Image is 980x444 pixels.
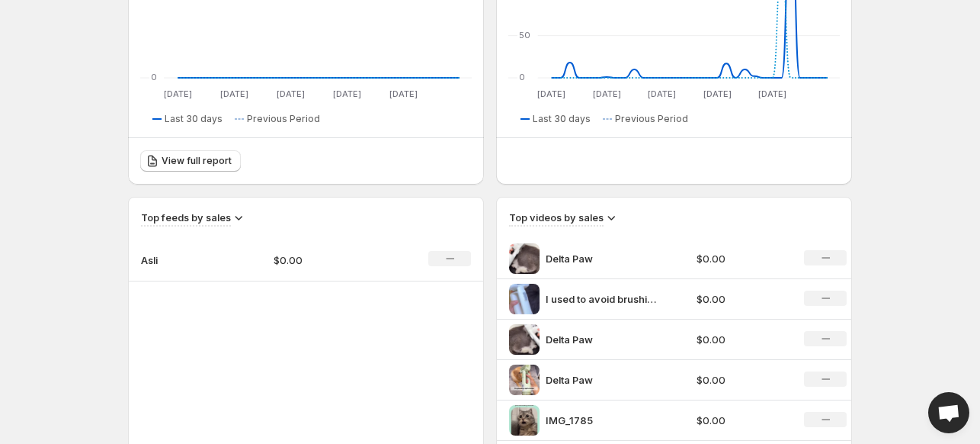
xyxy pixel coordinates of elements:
[546,413,660,428] p: IMG_1785
[546,251,660,266] p: Delta Paw
[703,88,732,99] text: [DATE]
[165,113,223,125] span: Last 30 days
[247,113,320,125] span: Previous Period
[697,372,786,388] p: $0.00
[141,210,231,225] h3: Top feeds by sales
[141,253,217,268] p: Asli
[519,72,525,82] text: 0
[648,88,676,99] text: [DATE]
[697,413,786,428] p: $0.00
[615,113,688,125] span: Previous Period
[333,88,361,99] text: [DATE]
[546,372,660,388] p: Delta Paw
[277,88,305,99] text: [DATE]
[546,332,660,347] p: Delta Paw
[162,155,232,167] span: View full report
[519,30,530,40] text: 50
[509,284,540,314] img: I used to avoid brushing my cat Shed hiss run away and the hair would go everywhere Then I found ...
[533,113,591,125] span: Last 30 days
[151,72,157,82] text: 0
[509,210,604,225] h3: Top videos by sales
[593,88,621,99] text: [DATE]
[928,392,969,433] div: Open chat
[509,243,540,274] img: Delta Paw
[546,291,660,307] p: I used to avoid brushing my cat Shed hiss run away and the hair would go everywhere Then I found ...
[697,291,786,307] p: $0.00
[140,150,241,172] a: View full report
[164,88,192,99] text: [DATE]
[697,332,786,347] p: $0.00
[509,405,540,436] img: IMG_1785
[537,88,565,99] text: [DATE]
[697,251,786,266] p: $0.00
[274,253,382,268] p: $0.00
[220,88,248,99] text: [DATE]
[509,365,540,395] img: Delta Paw
[509,324,540,355] img: Delta Paw
[758,88,786,99] text: [DATE]
[389,88,418,99] text: [DATE]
